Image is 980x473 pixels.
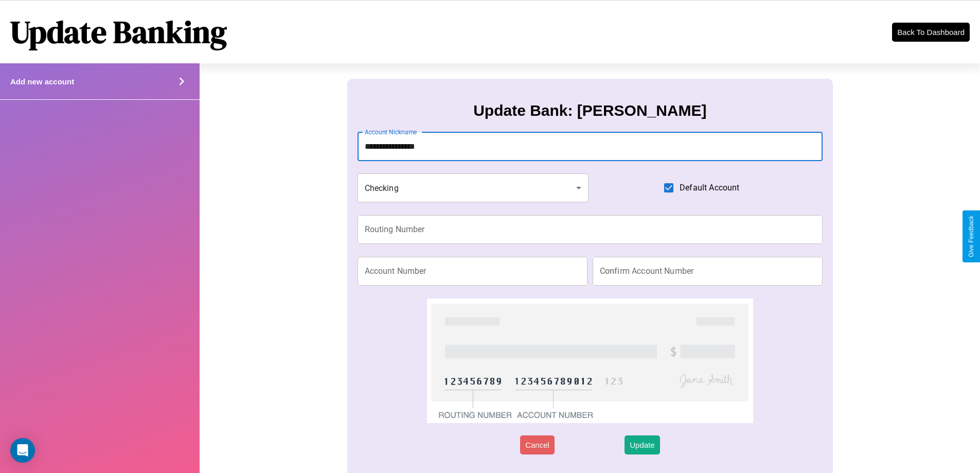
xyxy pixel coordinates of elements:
button: Update [625,435,660,454]
button: Cancel [520,435,555,454]
h1: Update Banking [10,11,227,53]
div: Checking [358,173,589,202]
h4: Add new account [10,77,74,86]
img: check [427,299,753,423]
div: Give Feedback [968,216,975,257]
h3: Update Bank: [PERSON_NAME] [473,102,706,119]
label: Account Nickname [365,128,417,136]
div: Open Intercom Messenger [10,438,35,463]
button: Back To Dashboard [892,23,970,42]
span: Default Account [680,182,739,194]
